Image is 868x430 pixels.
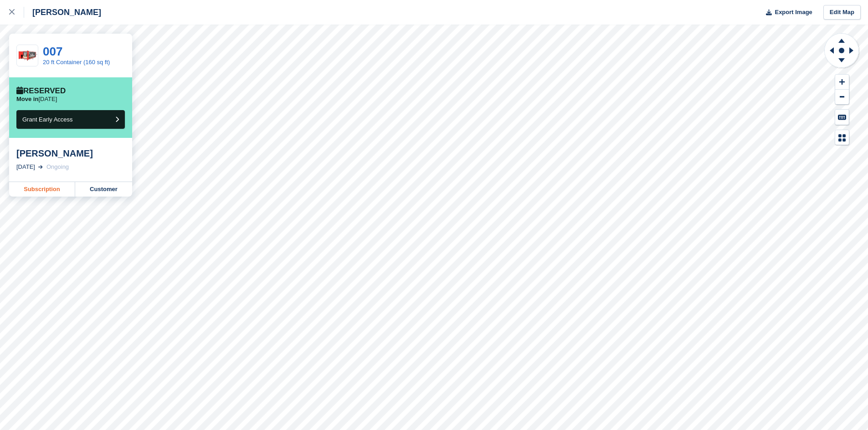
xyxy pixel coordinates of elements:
a: 007 [43,45,62,58]
div: [PERSON_NAME] [16,148,125,159]
div: [PERSON_NAME] [24,7,101,18]
button: Keyboard Shortcuts [835,110,849,125]
img: arrow-right-light-icn-cde0832a797a2874e46488d9cf13f60e5c3a73dbe684e267c42b8395dfbc2abf.svg [38,165,43,169]
div: [DATE] [16,162,35,172]
a: 20 ft Container (160 sq ft) [43,59,110,66]
button: Zoom In [835,75,849,90]
button: Zoom Out [835,90,849,105]
button: Map Legend [835,130,849,145]
span: Export Image [775,8,812,17]
img: 20ftContainerDiagram.jpg [17,49,38,63]
p: [DATE] [16,96,57,103]
div: Ongoing [46,162,69,172]
a: Subscription [9,182,75,197]
span: Grant Early Access [22,116,73,123]
button: Grant Early Access [16,110,125,129]
a: Edit Map [823,5,861,20]
a: Customer [75,182,132,197]
div: Reserved [16,86,66,96]
button: Export Image [760,5,812,20]
span: Move in [16,96,38,102]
